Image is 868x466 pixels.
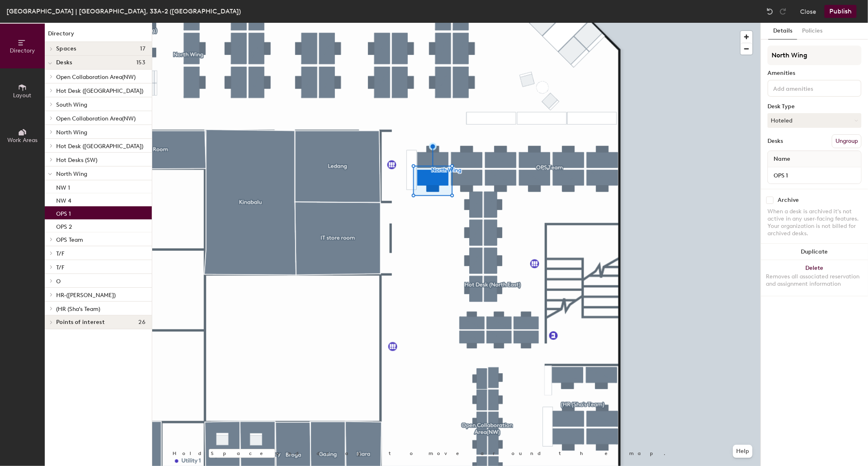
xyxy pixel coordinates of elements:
[56,319,105,326] span: Points of interest
[56,278,61,285] span: O
[797,23,827,39] button: Policies
[761,260,868,296] button: DeleteRemoves all associated reservation and assignment information
[140,46,145,52] span: 17
[767,208,861,237] div: When a desk is archived it's not active in any user-facing features. Your organization is not bil...
[56,171,87,177] span: North Wing
[56,129,87,136] span: North Wing
[772,83,845,93] input: Add amenities
[10,47,35,54] span: Directory
[766,7,774,15] img: Undo
[56,101,87,108] span: South Wing
[767,138,783,144] div: Desks
[733,445,752,458] button: Help
[770,170,859,181] input: Unnamed desk
[56,46,77,52] span: Spaces
[13,92,32,99] span: Layout
[800,5,816,18] button: Close
[832,134,861,148] button: Ungroup
[138,319,145,326] span: 26
[56,221,72,230] p: OPS 2
[56,195,71,204] p: NW 4
[56,208,71,217] p: OPS 1
[45,29,152,42] h1: Directory
[56,236,83,243] span: OPS Team
[56,88,143,94] span: Hot Desk ([GEOGRAPHIC_DATA])
[767,70,861,77] div: Amenities
[56,264,64,271] span: T/F
[56,250,64,257] span: T/F
[7,6,241,16] div: [GEOGRAPHIC_DATA] | [GEOGRAPHIC_DATA], 33A-2 ([GEOGRAPHIC_DATA])
[770,152,794,166] span: Name
[56,157,97,164] span: Hot Desks (SW)
[136,59,145,66] span: 153
[56,115,136,122] span: Open Collaboration Area(NW)
[768,23,797,39] button: Details
[56,182,70,191] p: NW 1
[56,306,100,313] span: (HR (Sha's Team)
[56,59,72,66] span: Desks
[766,273,863,288] div: Removes all associated reservation and assignment information
[767,113,861,128] button: Hoteled
[779,7,787,15] img: Redo
[767,103,861,110] div: Desk Type
[56,74,136,81] span: Open Collaboration Area(NW)
[761,244,868,260] button: Duplicate
[778,197,799,203] div: Archive
[824,5,857,18] button: Publish
[56,143,143,150] span: Hot Desk ([GEOGRAPHIC_DATA])
[56,292,116,299] span: HR-([PERSON_NAME])
[7,137,37,144] span: Work Areas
